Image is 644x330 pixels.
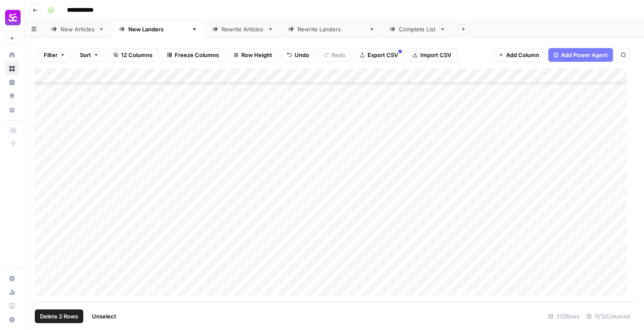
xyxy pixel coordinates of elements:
[420,51,451,59] span: Import CSV
[80,51,91,59] span: Sort
[92,312,116,321] span: Unselect
[548,48,613,62] button: Add Power Agent
[5,76,19,89] a: Insights
[108,48,158,62] button: 12 Columns
[5,313,19,327] button: Help + Support
[5,285,19,299] a: Usage
[61,25,95,33] div: New Articles
[318,48,351,62] button: Redo
[35,309,83,323] button: Delete 2 Rows
[295,51,309,59] span: Undo
[161,48,225,62] button: Freeze Columns
[281,21,382,38] a: Rewrite [PERSON_NAME]
[241,51,272,59] span: Row Height
[5,89,19,103] a: Opportunities
[40,312,78,321] span: Delete 2 Rows
[5,48,19,62] a: Home
[44,51,58,59] span: Filter
[382,21,453,38] a: Complete List
[5,272,19,285] a: Settings
[5,103,19,117] a: Your Data
[281,48,315,62] button: Undo
[545,309,583,323] div: 312 Rows
[5,7,19,28] button: Workspace: Smartcat
[112,21,205,38] a: New [PERSON_NAME]
[399,25,436,33] div: Complete List
[368,51,398,59] span: Export CSV
[506,51,539,59] span: Add Column
[493,48,545,62] button: Add Column
[228,48,278,62] button: Row Height
[407,48,457,62] button: Import CSV
[44,21,112,38] a: New Articles
[38,48,71,62] button: Filter
[175,51,219,59] span: Freeze Columns
[5,299,19,313] a: Learning Hub
[128,25,188,33] div: New [PERSON_NAME]
[121,51,152,59] span: 12 Columns
[222,25,264,33] div: Rewrite Articles
[5,10,21,25] img: Smartcat Logo
[87,309,122,323] button: Unselect
[74,48,104,62] button: Sort
[354,48,404,62] button: Export CSV
[583,309,634,323] div: 11/12 Columns
[298,25,365,33] div: Rewrite [PERSON_NAME]
[205,21,281,38] a: Rewrite Articles
[5,62,19,76] a: Browse
[331,51,345,59] span: Redo
[561,51,608,59] span: Add Power Agent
